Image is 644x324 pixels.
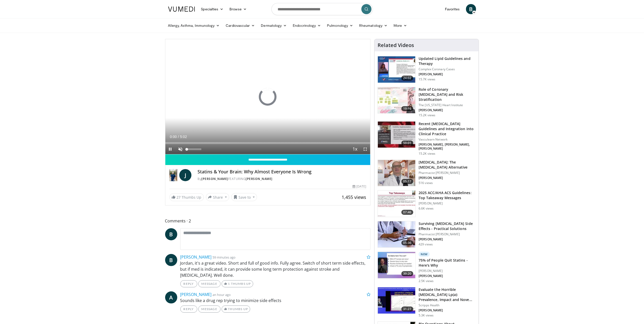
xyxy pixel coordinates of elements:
p: New [419,252,430,257]
p: 2.5K views [419,279,434,283]
a: Rheumatology [356,20,391,31]
a: Dermatology [258,20,290,31]
a: 05:36 Surviving [MEDICAL_DATA] Side Effects - Practical Solutions Pharmacist [PERSON_NAME] [PERSO... [378,221,476,248]
p: 15.2K views [419,152,435,156]
img: f6e6f883-ccb1-4253-bcd6-da3bfbdd46bb.150x105_q85_crop-smart_upscale.jpg [378,287,415,314]
p: 429 views [419,242,433,246]
button: Share [206,193,229,201]
img: 79764dec-74e5-4d11-9932-23f29d36f9dc.150x105_q85_crop-smart_upscale.jpg [378,252,415,278]
span: 27 [177,195,181,200]
p: Sounds like a drug rep trying to minimize side effects [180,297,371,304]
p: [PERSON_NAME] [419,201,476,205]
p: Pharmacist [PERSON_NAME] [419,171,476,175]
h3: [MEDICAL_DATA]: The [MEDICAL_DATA] Alternative [419,160,476,170]
p: [PERSON_NAME] [419,237,476,241]
p: [PERSON_NAME], [PERSON_NAME], [PERSON_NAME] [419,143,476,151]
h3: Role of Coronary [MEDICAL_DATA] and Risk Stratification [419,87,476,102]
h4: Statins & Your Brain: Why Almost Everyone Is Wrong [198,169,366,175]
p: Pharmacist [PERSON_NAME] [419,232,476,236]
img: 1778299e-4205-438f-a27e-806da4d55abe.150x105_q85_crop-smart_upscale.jpg [378,221,415,248]
h3: Updated Lipid Guidelines and Therapy [419,56,476,66]
small: an hour ago [213,292,231,297]
a: 19:16 Role of Coronary [MEDICAL_DATA] and Risk Stratification The [US_STATE] Heart Institute [PER... [378,87,476,117]
h3: 2025 ACC/AHA ACS Guidelines: Top Takeaway Messages [419,190,476,200]
a: Browse [226,4,250,14]
h3: Evaluate the Horrible [MEDICAL_DATA] Lp(a): Prevalence, Impact and Nove… [419,287,476,302]
span: 1,455 views [342,194,366,200]
a: Message [198,306,221,313]
div: Progress Bar [165,142,370,144]
p: Scripps Health [419,303,476,307]
small: 59 minutes ago [213,255,236,260]
a: Endocrinology [290,20,324,31]
span: 19:16 [401,106,414,111]
video-js: Video Player [165,39,370,154]
a: A [165,291,177,304]
p: [PERSON_NAME] [419,72,476,76]
span: 07:46 [401,210,414,215]
img: 77f671eb-9394-4acc-bc78-a9f077f94e00.150x105_q85_crop-smart_upscale.jpg [378,56,415,83]
span: 05:36 [401,240,414,245]
h4: Related Videos [378,42,414,48]
a: Reply [180,306,197,313]
img: 1efa8c99-7b8a-4ab5-a569-1c219ae7bd2c.150x105_q85_crop-smart_upscale.jpg [378,87,415,113]
img: Dr. Jordan Rennicke [169,169,178,181]
a: More [391,20,410,31]
a: 27 Thumbs Up [169,193,204,201]
img: ce9609b9-a9bf-4b08-84dd-8eeb8ab29fc6.150x105_q85_crop-smart_upscale.jpg [378,160,415,186]
a: [PERSON_NAME] [180,254,212,260]
span: / [178,135,179,139]
a: Message [198,280,221,287]
button: Fullscreen [360,144,370,154]
a: Allergy, Asthma, Immunology [165,20,223,31]
span: 5:02 [180,135,187,139]
div: [DATE] [353,184,366,189]
span: 24:02 [401,76,414,81]
p: Vasculearn Network [419,137,476,142]
a: B [165,228,177,240]
p: [PERSON_NAME] [419,108,476,112]
p: 15.7K views [419,77,435,81]
h3: 75% of People Quit Statins - Here's Why [419,258,476,268]
a: 1 Thumbs Up [222,280,253,287]
p: Complex Coronary Cases [419,67,476,71]
a: 24:02 Updated Lipid Guidelines and Therapy Complex Coronary Cases [PERSON_NAME] 15.7K views [378,56,476,83]
span: 31:27 [401,307,414,312]
a: B [165,254,177,266]
a: B [466,4,476,14]
p: [PERSON_NAME] [419,308,476,312]
p: 15.2K views [419,113,435,117]
a: 07:46 2025 ACC/AHA ACS Guidelines: Top Takeaway Messages [PERSON_NAME] 6.6K views [378,190,476,217]
div: Volume Level [187,148,201,150]
a: Reply [180,280,197,287]
a: 05:17 [MEDICAL_DATA]: The [MEDICAL_DATA] Alternative Pharmacist [PERSON_NAME] [PERSON_NAME] 516 v... [378,160,476,187]
h3: Recent [MEDICAL_DATA] Guidelines and Integration into Clinical Practice [419,121,476,136]
button: Save to [231,193,257,201]
img: 87825f19-cf4c-4b91-bba1-ce218758c6bb.150x105_q85_crop-smart_upscale.jpg [378,122,415,148]
a: Thumbs Up [222,306,250,313]
input: Search topics, interventions [271,3,373,15]
span: 05:17 [401,179,414,184]
p: [PERSON_NAME] [419,274,476,278]
button: Playback Rate [350,144,360,154]
p: [PERSON_NAME] [419,176,476,180]
p: 516 views [419,181,433,185]
a: Favorites [442,4,463,14]
a: 39:20 New 75% of People Quit Statins - Here's Why [PERSON_NAME] [PERSON_NAME] 2.5K views [378,252,476,283]
p: 5.3K views [419,313,434,317]
a: 31:27 Evaluate the Horrible [MEDICAL_DATA] Lp(a): Prevalence, Impact and Nove… Scripps Health [PE... [378,287,476,317]
span: 0:00 [170,135,177,139]
span: 1 [228,282,230,286]
a: J [179,169,191,181]
p: Jordan, it's a great video. Short and full of good info. Fully agree. Switch of short term side e... [180,260,371,278]
p: [PERSON_NAME] [419,269,476,273]
a: [PERSON_NAME] [201,177,228,181]
p: The [US_STATE] Heart Institute [419,103,476,107]
button: Unmute [175,144,186,154]
img: VuMedi Logo [168,7,195,12]
a: Pulmonology [324,20,356,31]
